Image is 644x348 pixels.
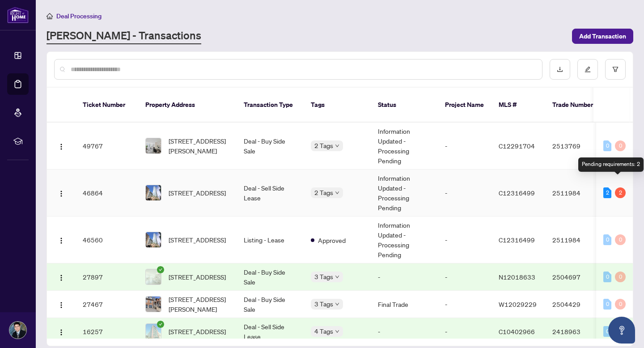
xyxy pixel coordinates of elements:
button: Logo [54,270,68,284]
span: 4 Tags [314,326,333,336]
td: 27897 [76,263,138,291]
span: Add Transaction [579,29,626,43]
span: down [335,191,339,195]
td: 16257 [76,318,138,345]
img: Logo [58,274,65,281]
button: download [550,59,570,80]
span: filter [612,66,619,72]
div: 0 [603,272,611,282]
td: 46864 [76,170,138,216]
td: Listing - Lease [237,216,304,263]
th: Trade Number [545,88,608,123]
span: W12029229 [499,300,537,308]
div: 0 [603,140,611,151]
button: edit [577,59,598,80]
button: Logo [54,297,68,311]
img: thumbnail-img [146,185,161,200]
span: [STREET_ADDRESS] [169,327,226,336]
th: Property Address [138,88,237,123]
span: C12316499 [499,236,535,244]
button: Logo [54,139,68,153]
div: 0 [615,234,626,245]
td: Information Updated - Processing Pending [371,123,438,170]
img: Logo [58,190,65,197]
span: check-circle [157,266,164,273]
span: [STREET_ADDRESS][PERSON_NAME] [169,136,229,156]
img: Logo [58,143,65,150]
span: down [335,144,339,148]
span: check-circle [157,321,164,328]
span: C12291704 [499,142,535,150]
td: - [438,291,491,318]
td: Deal - Buy Side Sale [237,263,304,291]
div: 0 [603,326,611,337]
td: Deal - Buy Side Sale [237,291,304,318]
td: - [438,216,491,263]
th: Transaction Type [237,88,304,123]
td: - [371,263,438,291]
th: MLS # [491,88,545,123]
img: thumbnail-img [146,297,161,312]
div: 0 [615,272,626,282]
span: Approved [318,235,346,245]
span: 3 Tags [314,272,333,282]
span: [STREET_ADDRESS][PERSON_NAME] [169,294,229,314]
th: Status [371,88,438,123]
td: 46560 [76,216,138,263]
span: down [335,329,339,334]
span: N12018633 [499,273,535,281]
span: C10402966 [499,327,535,335]
div: 0 [603,234,611,245]
span: down [335,302,339,306]
span: C12316499 [499,189,535,197]
img: thumbnail-img [146,269,161,284]
img: Profile Icon [9,322,26,339]
button: Logo [54,186,68,200]
button: filter [605,59,626,80]
div: Pending requirements: 2 [578,157,644,172]
img: logo [7,7,29,23]
span: edit [585,66,591,72]
span: [STREET_ADDRESS] [169,235,226,245]
span: [STREET_ADDRESS] [169,272,226,282]
td: Deal - Sell Side Lease [237,170,304,216]
div: 2 [603,187,611,198]
td: 2511984 [545,216,608,263]
td: 27467 [76,291,138,318]
span: [STREET_ADDRESS] [169,188,226,198]
span: download [557,66,563,72]
img: thumbnail-img [146,138,161,153]
button: Logo [54,233,68,247]
span: down [335,275,339,279]
th: Ticket Number [76,88,138,123]
button: Logo [54,324,68,339]
td: - [438,318,491,345]
div: 0 [603,299,611,310]
td: Deal - Sell Side Lease [237,318,304,345]
th: Project Name [438,88,491,123]
span: home [47,13,53,19]
span: 3 Tags [314,299,333,309]
span: Deal Processing [56,12,102,20]
div: 2 [615,187,626,198]
td: Information Updated - Processing Pending [371,216,438,263]
td: Information Updated - Processing Pending [371,170,438,216]
img: Logo [58,237,65,244]
a: [PERSON_NAME] - Transactions [47,28,201,44]
div: 0 [615,299,626,310]
td: 2418963 [545,318,608,345]
img: thumbnail-img [146,232,161,247]
span: 2 Tags [314,140,333,151]
img: Logo [58,301,65,309]
div: 0 [615,140,626,151]
td: - [371,318,438,345]
td: 2513769 [545,123,608,170]
td: 2504697 [545,263,608,291]
td: 49767 [76,123,138,170]
td: Final Trade [371,291,438,318]
td: Deal - Buy Side Sale [237,123,304,170]
td: 2504429 [545,291,608,318]
td: - [438,170,491,216]
td: - [438,263,491,291]
th: Tags [304,88,371,123]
